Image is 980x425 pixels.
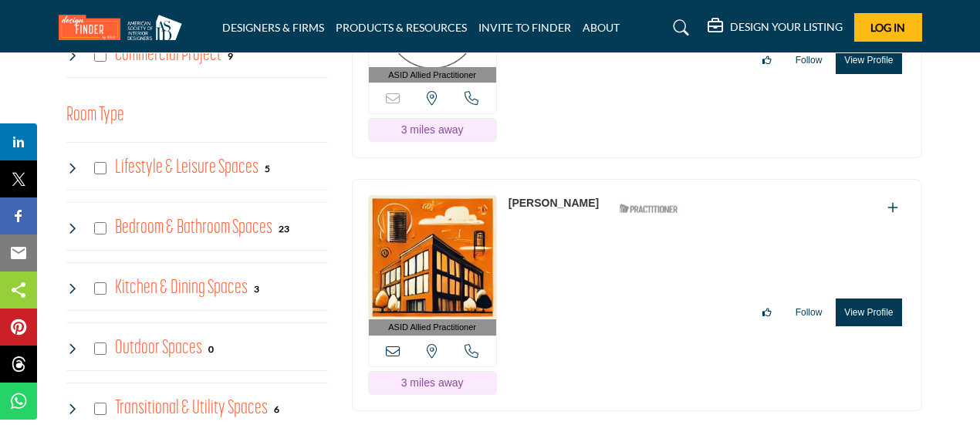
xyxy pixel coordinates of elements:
a: ASID Allied Practitioner [369,196,496,336]
button: Room Type [66,101,124,130]
img: Site Logo [59,15,190,40]
b: 3 [254,284,259,295]
input: Select Commercial Project checkbox [94,49,106,62]
h5: DESIGN YOUR LISTING [730,20,843,34]
img: Julie Reese [369,196,496,319]
button: View Profile [836,299,901,326]
button: Like listing [752,47,782,73]
button: View Profile [836,46,901,74]
span: 3 miles away [401,376,464,389]
input: Select Lifestyle & Leisure Spaces checkbox [94,162,106,174]
button: Log In [854,13,922,42]
a: PRODUCTS & RESOURCES [336,21,467,34]
a: Search [658,15,699,40]
div: 5 Results For Lifestyle & Leisure Spaces [265,161,270,175]
b: 23 [279,224,289,234]
span: ASID Allied Practitioner [388,69,476,82]
div: 3 Results For Kitchen & Dining Spaces [254,282,259,295]
input: Select Outdoor Spaces checkbox [94,342,106,355]
div: 6 Results For Transitional & Utility Spaces [274,402,279,416]
button: Follow [786,299,833,325]
h4: Lifestyle & Leisure Spaces: Lifestyle & Leisure Spaces [115,154,259,181]
a: Add To List [887,201,898,214]
input: Select Bedroom & Bathroom Spaces checkbox [94,222,106,234]
b: 6 [274,404,279,415]
b: 5 [265,164,270,174]
h4: Commercial Project: Involve the design, construction, or renovation of spaces used for business p... [115,42,221,69]
a: INVITE TO FINDER [478,21,571,34]
div: 0 Results For Outdoor Spaces [208,342,214,356]
h4: Kitchen & Dining Spaces: Kitchen & Dining Spaces [115,275,248,302]
h4: Bedroom & Bathroom Spaces: Bedroom & Bathroom Spaces [115,214,272,241]
span: 3 miles away [401,123,464,136]
span: Log In [870,21,905,34]
div: 23 Results For Bedroom & Bathroom Spaces [279,221,289,235]
input: Select Kitchen & Dining Spaces checkbox [94,282,106,295]
div: 9 Results For Commercial Project [228,49,233,62]
button: Follow [786,47,833,73]
p: Julie Reese [509,195,599,211]
input: Select Transitional & Utility Spaces checkbox [94,403,106,415]
div: DESIGN YOUR LISTING [708,19,843,37]
span: ASID Allied Practitioner [388,321,476,334]
img: ASID Qualified Practitioners Badge Icon [613,199,683,218]
a: [PERSON_NAME] [509,197,599,209]
b: 0 [208,344,214,355]
button: Like listing [752,299,782,325]
a: DESIGNERS & FIRMS [222,21,324,34]
h4: Transitional & Utility Spaces: Transitional & Utility Spaces [115,395,268,422]
a: ABOUT [583,21,620,34]
b: 9 [228,51,233,62]
h4: Outdoor Spaces: Outdoor Spaces [115,335,202,362]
